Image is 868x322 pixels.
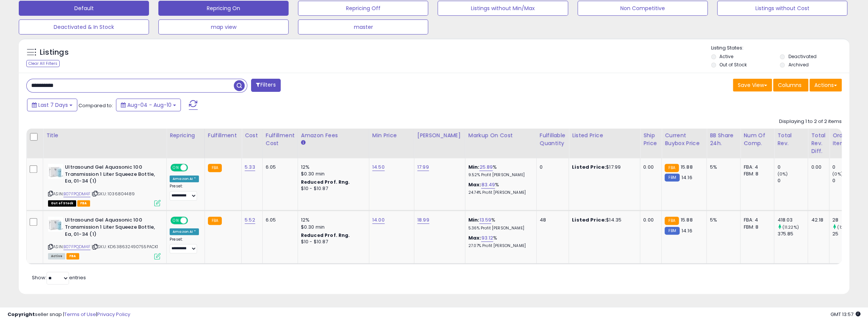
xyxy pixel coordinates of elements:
[665,217,678,225] small: FBA
[187,165,199,171] span: OFF
[777,231,808,237] div: 375.85
[417,216,429,224] a: 18.99
[481,234,493,242] a: 93.12
[788,61,808,68] label: Archived
[19,1,149,16] button: Default
[19,19,149,34] button: Deactivated & In Stock
[832,171,843,177] small: (0%)
[832,164,863,171] div: 0
[778,81,802,89] span: Columns
[208,217,222,225] small: FBA
[8,311,130,318] div: seller snap | |
[372,163,385,171] a: 14.50
[468,243,531,249] p: 27.07% Profit [PERSON_NAME]
[301,224,363,231] div: $0.30 min
[438,1,568,16] button: Listings without Min/Max
[32,274,86,281] span: Show: entries
[643,217,656,223] div: 0.00
[468,234,481,241] b: Max:
[832,217,863,223] div: 28
[809,79,842,91] button: Actions
[171,217,181,224] span: ON
[372,132,411,139] div: Min Price
[27,99,77,111] button: Last 7 Days
[468,190,531,195] p: 24.74% Profit [PERSON_NAME]
[66,253,79,259] span: FBA
[665,132,703,147] div: Current Buybox Price
[777,177,808,184] div: 0
[468,216,480,223] b: Min:
[665,227,679,235] small: FBM
[301,171,363,177] div: $0.30 min
[743,224,768,231] div: FBM: 8
[743,171,768,177] div: FBM: 8
[208,164,222,172] small: FBA
[372,216,385,224] a: 14.00
[710,132,737,147] div: BB Share 24h.
[301,217,363,223] div: 12%
[719,53,733,60] label: Active
[777,217,808,223] div: 418.03
[465,129,536,158] th: The percentage added to the cost of goods (COGS) that forms the calculator for Min & Max prices.
[65,164,156,187] b: Ultrasound Gel Aquasonic 100 Transmission 1 Liter Squeeze Bottle, Ea, 01-34 (1)
[719,61,747,68] label: Out of Stock
[208,132,238,139] div: Fulfillment
[266,217,292,223] div: 6.05
[97,311,130,318] a: Privacy Policy
[777,164,808,171] div: 0
[170,237,199,254] div: Preset:
[170,228,199,235] div: Amazon AI *
[572,216,606,223] b: Listed Price:
[468,163,480,171] b: Min:
[779,118,842,125] div: Displaying 1 to 2 of 2 items
[116,99,181,111] button: Aug-04 - Aug-10
[301,186,363,192] div: $10 - $10.87
[665,174,679,181] small: FBM
[743,132,771,147] div: Num of Comp.
[540,164,563,171] div: 0
[572,164,634,171] div: $17.99
[733,79,772,91] button: Save View
[298,19,428,34] button: master
[832,231,863,237] div: 25
[251,79,280,92] button: Filters
[468,181,531,195] div: %
[830,311,860,318] span: 2025-08-18 13:57 GMT
[743,164,768,171] div: FBA: 4
[301,164,363,171] div: 12%
[468,226,531,231] p: 5.36% Profit [PERSON_NAME]
[479,216,491,224] a: 13.59
[266,132,295,147] div: Fulfillment Cost
[681,174,692,181] span: 14.16
[26,60,60,67] div: Clear All Filters
[832,132,860,147] div: Ordered Items
[78,102,113,109] span: Compared to:
[63,244,90,250] a: B07FPQDM4F
[48,217,161,258] div: ASIN:
[468,181,481,188] b: Max:
[187,217,199,224] span: OFF
[711,45,849,52] p: Listing States:
[48,164,63,179] img: 41t+z1wjtAL._SL40_.jpg
[782,224,799,230] small: (11.22%)
[170,132,202,139] div: Repricing
[301,179,350,185] b: Reduced Prof. Rng.
[777,171,788,177] small: (0%)
[171,165,181,171] span: ON
[170,175,199,182] div: Amazon AI *
[245,163,255,171] a: 5.33
[64,311,96,318] a: Terms of Use
[468,164,531,178] div: %
[77,200,90,207] span: FBA
[479,163,493,171] a: 25.89
[773,79,808,91] button: Columns
[301,132,366,139] div: Amazon Fees
[572,217,634,223] div: $14.35
[40,47,69,58] h5: Listings
[63,191,90,197] a: B07FPQDM4F
[417,132,462,139] div: [PERSON_NAME]
[48,217,63,232] img: 41t+z1wjtAL._SL40_.jpg
[65,217,156,240] b: Ultrasound Gel Aquasonic 100 Transmission 1 Liter Squeeze Bottle, Ea, 01-34 (1)
[578,1,708,16] button: Non Competitive
[788,53,816,60] label: Deactivated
